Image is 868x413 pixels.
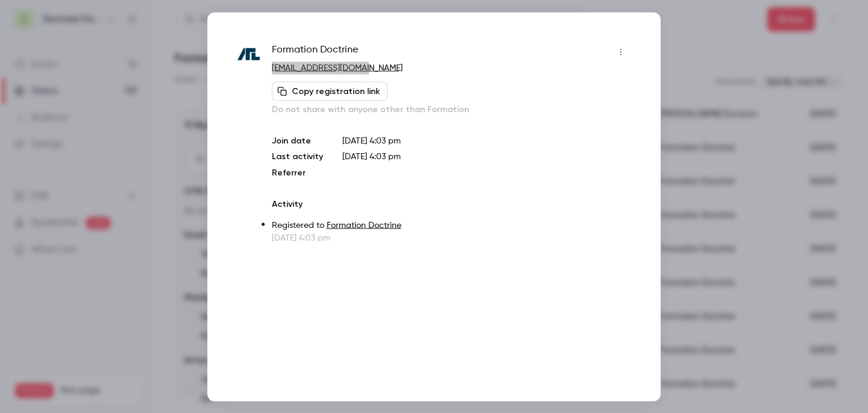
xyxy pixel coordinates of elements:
[272,63,403,72] a: [EMAIL_ADDRESS][DOMAIN_NAME]
[342,134,631,147] p: [DATE] 4:03 pm
[272,232,631,244] p: [DATE] 4:03 pm
[272,134,323,147] p: Join date
[272,198,631,210] p: Activity
[272,219,631,232] p: Registered to
[342,152,401,160] span: [DATE] 4:03 pm
[272,81,388,101] button: Copy registration link
[272,150,323,163] p: Last activity
[272,42,358,61] span: Formation Doctrine
[327,221,401,229] a: Formation Doctrine
[272,166,323,178] p: Referrer
[237,43,260,66] img: atl-avocats.fr
[272,103,631,115] p: Do not share with anyone other than Formation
